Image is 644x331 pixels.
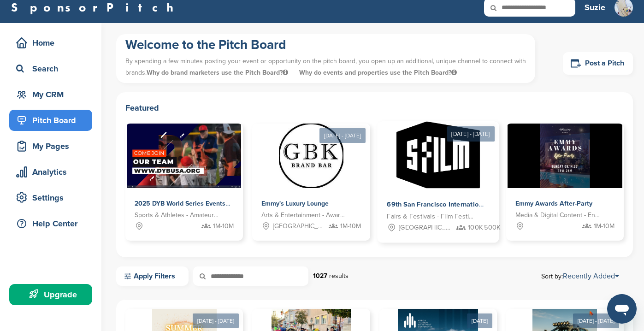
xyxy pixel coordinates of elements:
[515,200,592,207] span: Emmy Awards After-Party
[127,124,241,188] img: Sponsorpitch &
[252,109,370,241] a: [DATE] - [DATE] Sponsorpitch & Emmy's Luxury Lounge Arts & Entertainment - Award Show [GEOGRAPHIC...
[515,210,601,220] span: Media & Digital Content - Entertainment
[14,86,92,103] div: My CRM
[125,53,526,81] p: By spending a few minutes posting your event or opportunity on the pitch board, you open up an ad...
[273,221,326,231] span: [GEOGRAPHIC_DATA], [GEOGRAPHIC_DATA]
[135,210,220,220] span: Sports & Athletes - Amateur Sports Leagues
[14,138,92,154] div: My Pages
[541,272,619,280] span: Sort by:
[299,69,457,77] span: Why do events and properties use the Pitch Board?
[135,200,225,207] span: 2025 DYB World Series Events
[313,272,327,280] strong: 1027
[147,69,290,77] span: Why do brand marketers use the Pitch Board?
[9,110,92,131] a: Pitch Board
[9,213,92,234] a: Help Center
[125,124,243,241] a: Sponsorpitch & 2025 DYB World Series Events Sports & Athletes - Amateur Sports Leagues 1M-10M
[387,212,475,222] span: Fairs & Festivals - Film Festival
[9,187,92,208] a: Settings
[563,272,619,281] a: Recently Added
[9,284,92,305] a: Upgrade
[508,124,622,188] img: Sponsorpitch &
[213,221,234,231] span: 1M-10M
[261,210,347,220] span: Arts & Entertainment - Award Show
[563,52,633,75] a: Post a Pitch
[9,136,92,157] a: My Pages
[193,313,239,328] div: [DATE] - [DATE]
[399,223,454,233] span: [GEOGRAPHIC_DATA], [GEOGRAPHIC_DATA]
[377,106,499,243] a: [DATE] - [DATE] Sponsorpitch & 69th San Francisco International Film Festival Fairs & Festivals -...
[447,126,495,142] div: [DATE] - [DATE]
[14,164,92,180] div: Analytics
[387,201,529,209] span: 69th San Francisco International Film Festival
[14,60,92,77] div: Search
[468,223,500,233] span: 100K-500K
[585,1,605,14] h3: Suzie
[340,221,361,231] span: 1M-10M
[14,215,92,232] div: Help Center
[11,1,179,13] a: SponsorPitch
[506,124,624,241] a: Sponsorpitch & Emmy Awards After-Party Media & Digital Content - Entertainment 1M-10M
[467,313,492,328] div: [DATE]
[594,221,614,231] span: 1M-10M
[14,35,92,51] div: Home
[261,200,329,207] span: Emmy's Luxury Lounge
[125,36,526,53] h1: Welcome to the Pitch Board
[14,112,92,129] div: Pitch Board
[319,128,366,143] div: [DATE] - [DATE]
[573,313,619,328] div: [DATE] - [DATE]
[9,58,92,79] a: Search
[329,272,349,280] span: results
[9,84,92,105] a: My CRM
[279,124,343,188] img: Sponsorpitch &
[9,161,92,183] a: Analytics
[116,266,189,286] a: Apply Filters
[125,101,624,114] h2: Featured
[607,294,637,324] iframe: Button to launch messaging window
[14,189,92,206] div: Settings
[9,32,92,53] a: Home
[396,122,479,189] img: Sponsorpitch &
[14,286,92,303] div: Upgrade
